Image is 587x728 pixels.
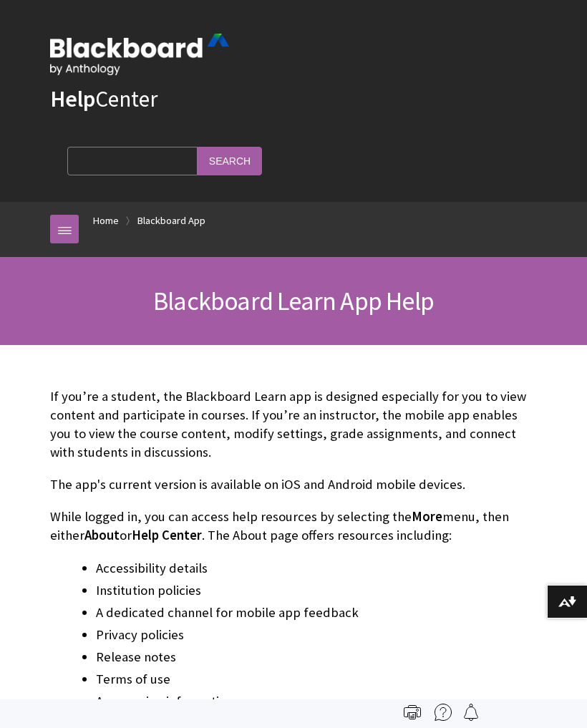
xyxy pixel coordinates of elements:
[50,84,157,113] a: HelpCenter
[50,34,229,75] img: Blackboard by Anthology
[198,147,262,175] input: Search
[435,704,452,721] img: More help
[96,603,537,623] li: A dedicated channel for mobile app feedback
[93,212,119,230] a: Home
[50,84,95,113] strong: Help
[462,704,480,721] img: Follow this page
[50,387,537,462] p: If you’re a student, the Blackboard Learn app is designed especially for you to view content and ...
[96,647,537,667] li: Release notes
[96,691,537,712] li: App version information
[96,581,537,601] li: Institution policies
[132,527,202,543] span: Help Center
[96,669,537,689] li: Terms of use
[50,508,537,545] p: While logged in, you can access help resources by selecting the menu, then either or . The About ...
[412,508,442,525] span: More
[84,527,120,543] span: About
[153,285,434,317] span: Blackboard Learn App Help
[50,475,537,494] p: The app's current version is available on iOS and Android mobile devices.
[404,704,421,721] img: Print
[96,558,537,578] li: Accessibility details
[137,212,205,230] a: Blackboard App
[96,625,537,645] li: Privacy policies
